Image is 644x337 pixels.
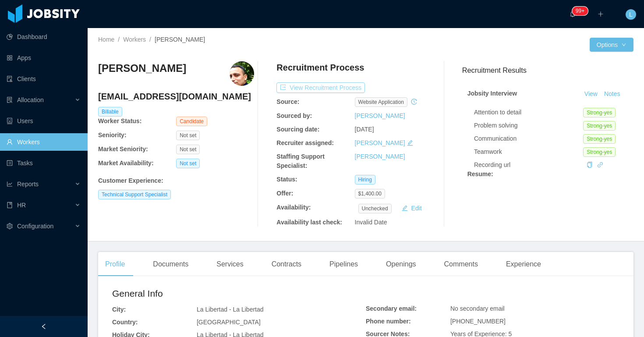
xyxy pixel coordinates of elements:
[230,61,254,86] img: 5cdb429f-e609-4da0-bd60-101bd3e91a21_68e527cdb159b-400w.png
[355,139,405,146] a: [PERSON_NAME]
[587,160,593,170] div: Copy
[570,11,576,17] i: icon: bell
[450,305,505,312] span: No secondary email
[474,134,583,143] div: Communication
[7,202,13,208] i: icon: book
[98,160,154,167] b: Market Availability:
[355,112,405,119] a: [PERSON_NAME]
[366,305,417,312] b: Secondary email:
[276,219,342,226] b: Availability last check:
[411,99,417,105] i: icon: history
[276,204,311,211] b: Availability:
[7,223,13,229] i: icon: setting
[407,140,413,146] i: icon: edit
[583,147,616,157] span: Strong-yes
[7,49,81,67] a: icon: appstoreApps
[98,252,132,277] div: Profile
[98,117,142,124] b: Worker Status:
[355,97,408,107] span: website application
[176,159,200,168] span: Not set
[17,96,44,103] span: Allocation
[601,89,624,99] button: Notes
[7,133,81,151] a: icon: userWorkers
[499,252,548,277] div: Experience
[98,177,163,184] b: Customer Experience :
[197,306,264,313] span: La Libertad - La Libertad
[112,287,366,301] h2: General Info
[149,36,151,43] span: /
[474,160,583,170] div: Recording url
[98,107,122,117] span: Billable
[276,153,325,169] b: Staffing Support Specialist:
[322,252,365,277] div: Pipelines
[355,189,385,199] span: $1,400.00
[209,252,250,277] div: Services
[176,145,200,154] span: Not set
[597,162,603,168] i: icon: link
[98,190,171,199] span: Technical Support Specialist
[112,319,138,326] b: Country:
[629,9,633,20] span: L
[590,38,633,52] button: Optionsicon: down
[98,145,148,153] b: Market Seniority:
[146,252,195,277] div: Documents
[98,61,186,75] h3: [PERSON_NAME]
[155,36,205,43] span: [PERSON_NAME]
[583,134,616,144] span: Strong-yes
[7,181,13,187] i: icon: line-chart
[17,223,53,230] span: Configuration
[355,219,387,226] span: Invalid Date
[265,252,308,277] div: Contracts
[379,252,423,277] div: Openings
[276,139,334,146] b: Recruiter assigned:
[355,126,374,133] span: [DATE]
[462,65,633,76] h3: Recruitment Results
[587,162,593,168] i: icon: copy
[276,82,365,93] button: icon: exportView Recruitment Process
[276,176,297,183] b: Status:
[474,147,583,156] div: Teamwork
[7,28,81,46] a: icon: pie-chartDashboard
[276,61,364,74] h4: Recruitment Process
[366,318,411,325] b: Phone number:
[123,36,146,43] a: Workers
[98,131,127,138] b: Seniority:
[598,11,604,17] i: icon: plus
[398,203,425,213] button: icon: editEdit
[112,306,126,313] b: City:
[355,175,375,184] span: Hiring
[474,121,583,130] div: Problem solving
[176,131,200,140] span: Not set
[276,84,365,91] a: icon: exportView Recruitment Process
[7,112,81,130] a: icon: robotUsers
[7,70,81,88] a: icon: auditClients
[583,121,616,131] span: Strong-yes
[581,90,601,97] a: View
[276,126,319,133] b: Sourcing date:
[450,318,506,325] span: [PHONE_NUMBER]
[474,108,583,117] div: Attention to detail
[118,36,120,43] span: /
[276,190,293,197] b: Offer:
[17,181,39,188] span: Reports
[583,108,616,117] span: Strong-yes
[572,7,588,15] sup: 2158
[437,252,485,277] div: Comments
[98,36,114,43] a: Home
[197,319,261,326] span: [GEOGRAPHIC_DATA]
[467,170,493,177] strong: Resume :
[355,153,405,160] a: [PERSON_NAME]
[467,90,517,97] strong: Jobsity Interview
[176,117,207,126] span: Candidate
[17,202,26,209] span: HR
[7,97,13,103] i: icon: solution
[7,154,81,172] a: icon: profileTasks
[276,112,312,119] b: Sourced by:
[98,90,254,103] h4: [EMAIL_ADDRESS][DOMAIN_NAME]
[276,98,299,105] b: Source:
[597,161,603,168] a: icon: link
